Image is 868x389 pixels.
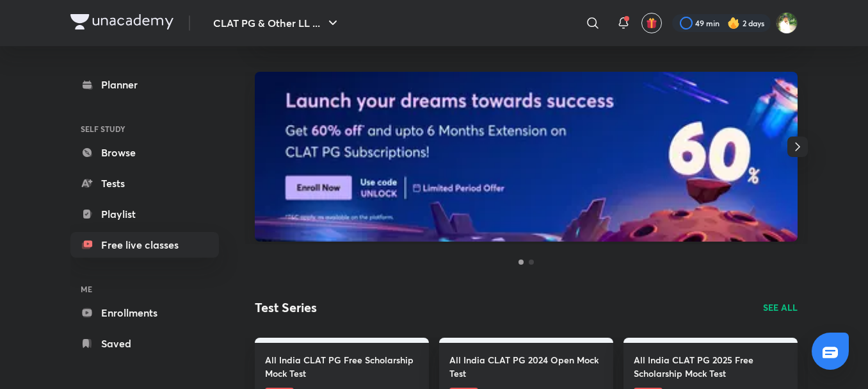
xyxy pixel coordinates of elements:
h2: Test Series [255,298,317,317]
a: Company Logo [70,14,173,33]
img: streak [727,17,740,29]
a: Tests [70,170,219,196]
img: Harshal Jadhao [776,12,798,34]
h6: ME [70,278,219,300]
a: Planner [70,72,219,97]
a: SEE ALL [763,301,798,314]
h4: All India CLAT PG Free Scholarship Mock Test [265,353,419,380]
a: Saved [70,331,219,356]
a: banner [255,72,798,244]
button: CLAT PG & Other LL ... [205,10,348,36]
a: Free live classes [70,232,219,258]
a: Enrollments [70,300,219,326]
img: banner [255,72,798,242]
img: Company Logo [70,14,173,29]
h4: All India CLAT PG 2024 Open Mock Test [449,353,603,380]
button: avatar [641,13,662,33]
h4: All India CLAT PG 2025 Free Scholarship Mock Test [634,353,787,380]
a: Browse [70,140,219,165]
a: Playlist [70,201,219,227]
h6: SELF STUDY [70,118,219,140]
img: avatar [646,17,657,29]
